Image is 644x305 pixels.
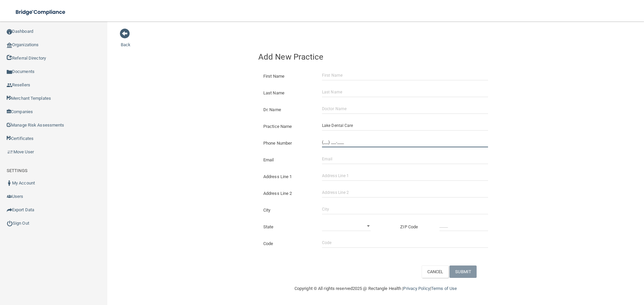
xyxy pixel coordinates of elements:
label: Practice Name [258,123,317,131]
img: ic_reseller.de258add.png [7,83,12,88]
label: City [258,206,317,214]
button: CANCEL [422,265,449,278]
img: ic_dashboard_dark.d01f4a41.png [7,29,12,34]
input: Address Line 2 [322,187,488,198]
a: Privacy Policy [403,286,430,291]
input: (___) ___-____ [322,137,488,147]
input: Practice Name [322,121,488,131]
input: Doctor Name [322,104,488,114]
label: Dr. Name [258,106,317,114]
label: Phone Number [258,139,317,147]
input: City [322,204,488,214]
img: organization-icon.f8decf85.png [7,43,12,48]
img: icon-documents.8dae5593.png [7,69,12,75]
a: Terms of Use [431,286,457,291]
img: icon-export.b9366987.png [7,207,12,213]
input: Last Name [322,87,488,97]
img: ic_power_dark.7ecde6b1.png [7,220,13,226]
label: Code [258,240,317,248]
button: SUBMIT [449,265,477,278]
label: ZIP Code [395,223,434,231]
h4: Add New Practice [258,53,493,61]
img: ic_user_dark.df1a06c3.png [7,180,12,186]
label: Last Name [258,89,317,97]
img: briefcase.64adab9b.png [7,149,13,155]
label: First Name [258,72,317,80]
input: First Name [322,70,488,80]
input: Address Line 1 [322,171,488,181]
label: State [258,223,317,231]
div: Copyright © All rights reserved 2025 @ Rectangle Health | | [253,278,498,299]
input: _____ [439,221,488,231]
img: bridge_compliance_login_screen.278c3ca4.svg [10,5,72,19]
input: Code [322,238,488,248]
label: Address Line 2 [258,189,317,198]
a: Back [121,34,130,47]
img: icon-users.e205127d.png [7,194,12,199]
input: Email [322,154,488,164]
iframe: Drift Widget Chat Controller [528,257,636,284]
label: SETTINGS [7,167,28,175]
label: Address Line 1 [258,173,317,181]
label: Email [258,156,317,164]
